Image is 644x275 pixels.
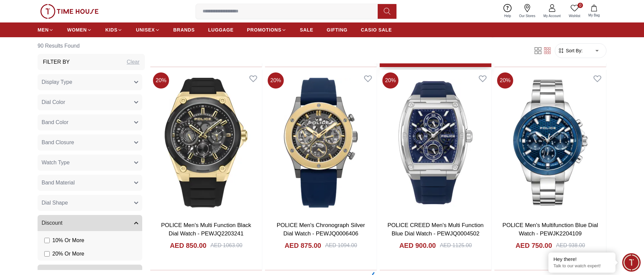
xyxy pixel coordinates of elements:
[566,13,583,18] span: Wishlist
[284,241,321,250] h4: AED 875.00
[127,58,140,66] div: Clear
[38,24,54,36] a: MEN
[586,13,602,18] span: My Bag
[210,241,242,250] div: AED 1063.00
[382,72,398,89] span: 20 %
[578,3,583,8] span: 0
[361,26,392,33] span: CASIO SALE
[43,58,70,66] h3: Filter By
[38,38,145,54] h6: 90 Results Found
[136,26,155,33] span: UNISEX
[136,24,160,36] a: UNISEX
[42,98,65,106] span: Dial Color
[38,174,142,190] button: Band Material
[502,222,598,237] a: POLICE Men's Multifunction Blue Dial Watch - PEWJK2204109
[38,154,142,170] button: Watch Type
[42,118,68,126] span: Band Color
[52,236,84,244] span: 10 % Or More
[247,26,281,33] span: PROMOTIONS
[67,24,92,36] a: WOMEN
[153,72,169,89] span: 20 %
[52,250,84,258] span: 20 % Or More
[42,158,70,166] span: Watch Type
[38,26,49,33] span: MEN
[565,3,584,20] a: 0Wishlist
[42,138,74,146] span: Band Closure
[440,241,472,250] div: AED 1125.00
[105,26,117,33] span: KIDS
[541,13,563,18] span: My Account
[173,26,195,33] span: BRANDS
[44,237,50,243] input: 10% Or More
[300,26,313,33] span: SALE
[268,72,284,89] span: 20 %
[170,241,206,250] h4: AED 850.00
[361,24,392,36] a: CASIO SALE
[208,24,234,36] a: LUGGAGE
[300,24,313,36] a: SALE
[38,195,142,211] button: Dial Shape
[247,24,286,36] a: PROMOTIONS
[327,26,347,33] span: GIFTING
[515,3,539,20] a: Our Stores
[208,26,234,33] span: LUGGAGE
[67,26,87,33] span: WOMEN
[161,222,251,237] a: POLICE Men's Multi Function Black Dial Watch - PEWJQ2203241
[105,24,122,36] a: KIDS
[622,253,641,272] div: Chat Widget
[42,178,75,186] span: Band Material
[38,74,142,90] button: Display Type
[399,241,436,250] h4: AED 900.00
[42,78,72,86] span: Display Type
[265,70,377,216] img: POLICE Men's Chronograph Silver Dial Watch - PEWJQ0006406
[516,241,552,250] h4: AED 750.00
[327,24,347,36] a: GIFTING
[558,47,583,54] button: Sort By:
[44,251,50,256] input: 20% Or More
[500,3,515,20] a: Help
[173,24,195,36] a: BRANDS
[42,199,68,207] span: Dial Shape
[277,222,365,237] a: POLICE Men's Chronograph Silver Dial Watch - PEWJQ0006406
[387,222,484,237] a: POLICE CREED Men's Multi Function Blue Dial Watch - PEWJQ0004502
[553,256,610,263] div: Hey there!
[38,114,142,130] button: Band Color
[42,219,62,227] span: Discount
[38,94,142,110] button: Dial Color
[380,70,491,216] img: POLICE CREED Men's Multi Function Blue Dial Watch - PEWJQ0004502
[38,215,142,231] button: Discount
[584,3,604,19] button: My Bag
[40,4,99,19] img: ...
[517,13,538,18] span: Our Stores
[497,72,513,89] span: 20 %
[565,47,583,54] span: Sort By:
[556,241,585,250] div: AED 938.00
[150,70,262,216] img: POLICE Men's Multi Function Black Dial Watch - PEWJQ2203241
[38,134,142,150] button: Band Closure
[501,13,514,18] span: Help
[553,263,610,269] p: Talk to our watch expert!
[494,70,606,216] img: POLICE Men's Multifunction Blue Dial Watch - PEWJK2204109
[325,241,357,250] div: AED 1094.00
